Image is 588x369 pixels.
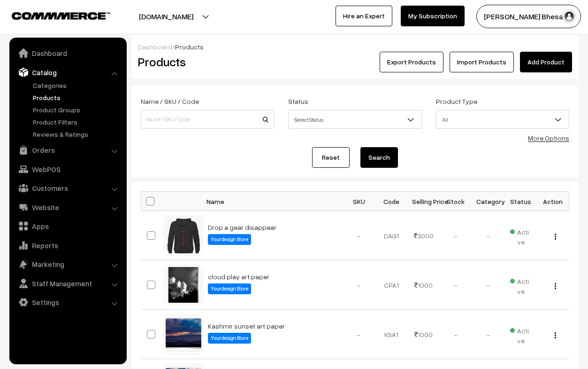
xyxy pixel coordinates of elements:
span: Active [510,323,531,345]
img: Menu [555,234,556,240]
span: Select Status [289,111,421,128]
th: Status [504,192,537,211]
span: Select Status [288,110,421,129]
a: My Subscription [401,6,465,26]
button: Search [360,147,398,168]
td: 1000 [407,310,440,359]
td: - [343,260,375,310]
label: Yourdesign Store [208,333,251,344]
td: KSA1 [375,310,407,359]
td: - [440,260,472,310]
img: user [562,9,576,24]
a: Import Products [450,52,514,72]
a: Catalog [12,64,123,81]
a: More Options [528,134,569,142]
span: Active [510,225,531,247]
th: Stock [440,192,472,211]
span: All [436,110,569,129]
div: / [138,42,572,52]
a: Reviews & Ratings [31,129,123,139]
td: - [472,260,504,310]
label: Name / SKU / Code [141,96,199,106]
a: Settings [12,294,123,311]
a: Reset [312,147,350,168]
td: 3000 [407,211,440,260]
th: SKU [343,192,375,211]
th: Selling Price [407,192,440,211]
a: Orders [12,141,123,158]
a: Drop a gear disappear [208,223,276,231]
span: All [436,111,569,128]
span: Products [175,43,204,51]
label: Yourdesign Store [208,234,251,245]
button: [PERSON_NAME] Bhesani… [476,5,581,28]
a: Kashmir sunset art paper [208,322,285,330]
th: Category [472,192,504,211]
input: Name / SKU / Code [141,110,274,129]
a: Categories [31,80,123,90]
td: - [343,211,375,260]
td: - [440,310,472,359]
td: - [343,310,375,359]
a: Hire an Expert [336,6,392,26]
th: Action [537,192,569,211]
button: [DOMAIN_NAME] [106,5,226,28]
img: COMMMERCE [12,12,110,19]
td: - [440,211,472,260]
a: Products [31,93,123,102]
a: cloud play art paper [208,273,269,281]
h2: Products [138,55,273,69]
a: WebPOS [12,161,123,178]
th: Code [375,192,407,211]
button: Export Products [380,52,443,72]
a: COMMMERCE [12,9,94,21]
th: Name [202,192,343,211]
img: Menu [555,283,556,289]
a: Product Filters [31,117,123,127]
td: CPA1 [375,260,407,310]
td: 1000 [407,260,440,310]
label: Product Type [436,96,477,106]
a: Dashboard [138,43,172,51]
span: Active [510,274,531,296]
label: Yourdesign Store [208,283,251,294]
a: Customers [12,180,123,196]
a: Apps [12,218,123,235]
label: Status [288,96,308,106]
a: Marketing [12,256,123,273]
a: Reports [12,237,123,254]
a: Add Product [520,52,572,72]
img: Menu [555,332,556,338]
a: Product Groups [31,105,123,115]
td: - [472,211,504,260]
a: Staff Management [12,275,123,292]
a: Website [12,199,123,216]
td: - [472,310,504,359]
a: Dashboard [12,45,123,62]
td: DAG1 [375,211,407,260]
